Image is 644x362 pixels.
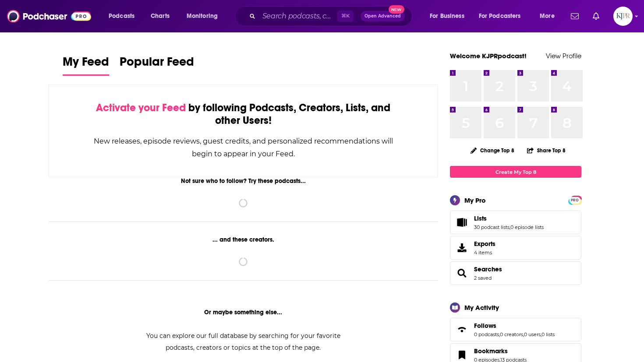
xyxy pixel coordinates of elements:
[49,236,438,243] div: ... and these creators.
[541,331,555,337] a: 0 lists
[474,322,496,330] span: Follows
[510,224,544,230] a: 0 episode lists
[453,267,471,279] a: Searches
[589,9,603,24] a: Show notifications dropdown
[534,9,566,23] button: open menu
[151,10,170,22] span: Charts
[474,240,495,248] span: Exports
[361,11,405,21] button: Open AdvancedNew
[527,142,566,159] button: Share Top 8
[567,9,582,24] a: Show notifications dropdown
[474,224,510,230] a: 30 podcast lists
[474,322,555,330] a: Follows
[49,309,438,316] div: Or maybe something else...
[103,9,146,23] button: open menu
[7,8,91,25] img: Podchaser - Follow, Share and Rate Podcasts
[464,196,486,204] div: My Pro
[613,7,633,26] button: Show profile menu
[464,303,499,312] div: My Activity
[570,197,580,203] a: PRO
[450,52,527,60] a: Welcome KJPRpodcast!
[180,9,229,23] button: open menu
[120,54,194,76] a: Popular Feed
[187,10,218,22] span: Monitoring
[93,102,394,127] div: by following Podcasts, Creators, Lists, and other Users!
[135,330,351,354] div: You can explore our full database by searching for your favorite podcasts, creators or topics at ...
[453,349,471,361] a: Bookmarks
[63,54,109,76] a: My Feed
[474,275,492,281] a: 2 saved
[499,331,500,337] span: ,
[474,265,502,273] a: Searches
[570,197,580,204] span: PRO
[473,9,534,23] button: open menu
[541,331,541,337] span: ,
[120,54,194,74] span: Popular Feed
[474,347,508,355] span: Bookmarks
[479,10,521,22] span: For Podcasters
[613,7,633,26] img: User Profile
[450,236,581,260] a: Exports
[450,318,581,341] span: Follows
[337,11,354,22] span: ⌘ K
[424,9,475,23] button: open menu
[49,177,438,185] div: Not sure who to follow? Try these podcasts...
[453,323,471,336] a: Follows
[63,54,109,74] span: My Feed
[243,6,421,26] div: Search podcasts, credits, & more...
[389,5,404,14] span: New
[474,331,499,337] a: 0 podcasts
[474,214,544,222] a: Lists
[259,9,337,23] input: Search podcasts, credits, & more...
[474,214,487,222] span: Lists
[109,10,134,22] span: Podcasts
[96,101,186,114] span: Activate your Feed
[523,331,524,337] span: ,
[465,145,520,156] button: Change Top 8
[500,331,523,337] a: 0 creators
[430,10,464,22] span: For Business
[540,10,555,22] span: More
[145,9,175,23] a: Charts
[474,250,495,256] span: 4 items
[364,14,401,18] span: Open Advanced
[93,135,394,160] div: New releases, episode reviews, guest credits, and personalized recommendations will begin to appe...
[450,211,581,234] span: Lists
[474,347,527,355] a: Bookmarks
[524,331,541,337] a: 0 users
[546,52,581,60] a: View Profile
[510,224,510,230] span: ,
[450,261,581,285] span: Searches
[453,242,471,254] span: Exports
[453,216,471,228] a: Lists
[450,166,581,178] a: Create My Top 8
[613,7,633,26] span: Logged in as KJPRpodcast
